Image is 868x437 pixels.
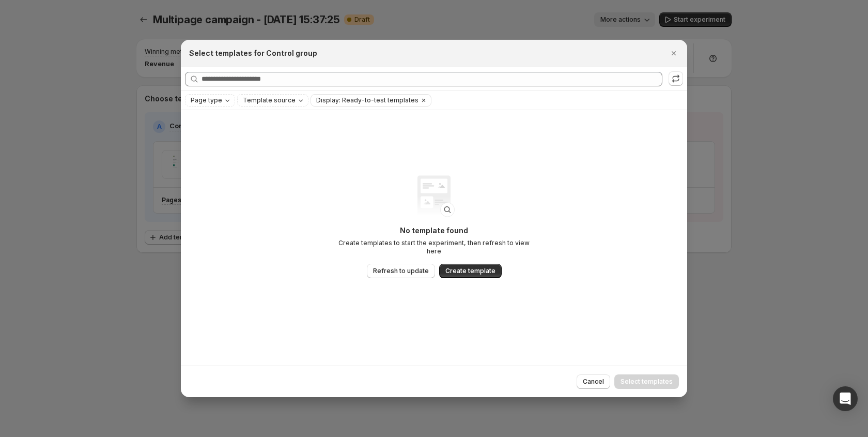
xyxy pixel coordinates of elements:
[238,95,308,106] button: Template source
[439,264,502,278] button: Create template
[316,96,419,104] span: Display: Ready-to-test templates
[833,386,858,411] div: Open Intercom Messenger
[367,264,435,278] button: Refresh to update
[577,374,610,389] button: Cancel
[243,96,296,104] span: Template source
[191,96,222,104] span: Page type
[667,46,681,61] button: Close
[373,267,429,275] span: Refresh to update
[311,95,419,106] button: Display: Ready-to-test templates
[331,225,537,236] p: No template found
[331,239,537,255] p: Create templates to start the experiment, then refresh to view here
[445,267,495,275] span: Create template
[419,95,429,106] button: Clear
[185,95,235,106] button: Page type
[583,378,604,386] span: Cancel
[189,48,317,58] h2: Select templates for Control group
